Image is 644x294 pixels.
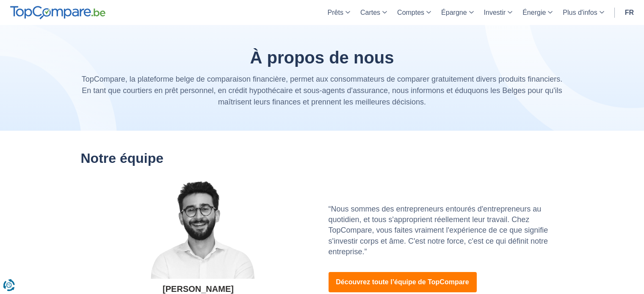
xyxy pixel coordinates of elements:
[329,204,564,257] p: “Nous sommes des entrepreneurs entourés d'entrepreneurs au quotidien, et tous s'approprient réell...
[130,179,266,279] img: Elvedin Vejzovic
[10,6,105,19] img: TopCompare
[81,48,564,67] h1: À propos de nous
[81,151,564,166] h2: Notre équipe
[81,74,564,108] p: TopCompare, la plateforme belge de comparaison financière, permet aux consommateurs de comparer g...
[329,272,477,292] a: Découvrez toute l’équipe de TopCompare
